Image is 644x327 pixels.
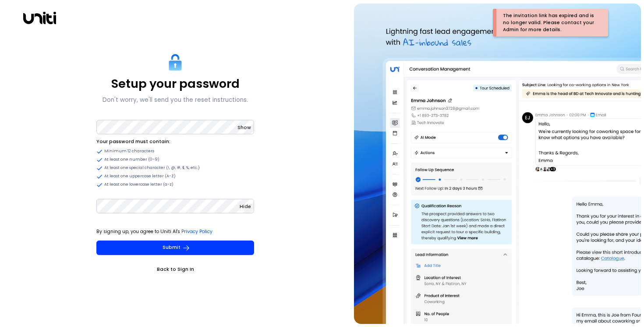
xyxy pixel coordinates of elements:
[96,227,254,236] p: By signing up, you agree to Uniti AI's
[181,228,212,235] a: Privacy Policy
[111,76,240,91] p: Setup your password
[104,165,200,171] span: At least one special character (!, @, #, $, %, etc.)
[503,12,595,33] div: The invitation link has expired and is no longer valid. Please contact your Admin for more details.
[237,123,251,132] button: Show
[96,241,254,255] button: Submit
[96,265,254,274] a: Back to Sign In
[104,182,173,188] span: At least one lowercase letter (a-z)
[354,4,641,324] img: auth-hero.png
[104,157,159,163] span: At least one number (0-9)
[103,95,248,105] p: Don't worry, we'll send you the reset instructions.
[240,202,251,211] button: Hide
[237,124,251,131] span: Show
[104,148,154,155] span: Minimum 12 characters
[96,137,254,146] li: Your password must contain:
[240,203,251,210] span: Hide
[104,173,176,180] span: At least one uppercase letter (A-Z)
